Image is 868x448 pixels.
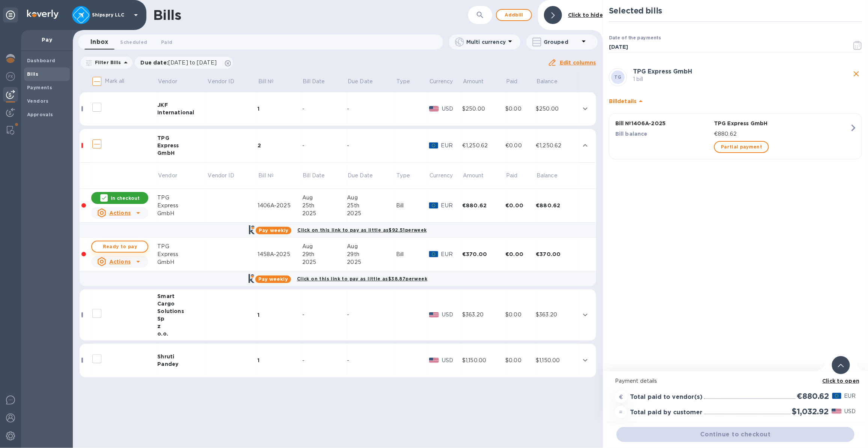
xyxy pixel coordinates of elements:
[466,38,506,46] p: Multi currency
[609,113,862,159] button: Bill №1406A-2025TPG Express GmbHBill balance€880.62Partial payment
[158,172,187,180] span: Vendor
[303,78,325,85] p: Bill Date
[347,210,396,217] div: 2025
[506,78,527,85] span: Paid
[832,409,842,414] img: USD
[429,312,439,318] img: USD
[258,276,288,282] b: Pay weekly
[429,78,453,85] p: Currency
[544,38,579,46] p: Grouped
[153,7,181,23] h1: Bills
[797,391,829,401] h2: €880.62
[462,250,505,258] div: €370.00
[568,12,603,18] b: Click to hide
[609,98,636,104] b: Bill details
[506,172,527,180] span: Paid
[630,394,702,401] h3: Total paid to vendor(s)
[27,10,59,19] img: Logo
[258,172,283,180] span: Bill №
[157,210,207,217] div: GmbH
[505,357,536,364] div: $0.00
[347,142,396,150] div: -
[463,172,484,180] p: Amount
[536,172,567,180] span: Balance
[505,142,536,150] div: €0.00
[462,311,505,319] div: $363.20
[506,172,518,180] p: Paid
[536,142,579,150] div: €1,250.62
[630,409,702,416] h3: Total paid by customer
[158,172,177,180] p: Vendor
[347,258,396,266] div: 2025
[157,300,207,307] div: Cargo
[27,85,52,90] b: Payments
[536,105,579,113] div: $250.00
[141,59,221,66] p: Due date :
[157,360,207,368] div: Pandey
[536,78,558,85] p: Balance
[560,60,596,66] u: Edit columns
[462,105,505,113] div: $250.00
[347,194,396,202] div: Aug
[396,202,429,210] div: Bill
[98,242,142,251] span: Ready to pay
[157,250,207,258] div: Express
[536,202,579,209] div: €880.62
[27,71,38,77] b: Bills
[120,38,147,46] span: Scheduled
[441,250,463,258] p: EUR
[91,241,148,253] button: Ready to pay
[302,250,347,258] div: 29th
[302,202,347,210] div: 25th
[505,250,536,258] div: €0.00
[462,142,505,150] div: €1,250.62
[258,311,302,319] div: 1
[168,60,217,66] span: [DATE] to [DATE]
[135,57,233,69] div: Due date:[DATE] to [DATE]
[348,78,373,85] p: Due Date
[463,78,494,85] span: Amount
[157,258,207,266] div: GmbH
[614,74,622,80] b: TG
[27,36,67,43] p: Pay
[442,311,462,319] p: USD
[302,357,347,364] div: -
[157,134,207,142] div: TPG
[348,172,373,180] p: Due Date
[161,38,172,46] span: Paid
[615,406,627,418] div: =
[823,378,860,384] b: Click to open
[157,101,207,109] div: JKF
[27,58,56,63] b: Dashboard
[157,322,207,330] div: z
[303,172,335,180] span: Bill Date
[536,250,579,258] div: €370.00
[302,210,347,217] div: 2025
[92,59,121,66] p: Filter Bills
[297,227,426,233] b: Click on this link to pay as little as $92.51 per week
[397,172,420,180] span: Type
[157,243,207,250] div: TPG
[615,130,711,138] p: Bill balance
[397,172,410,180] p: Type
[536,311,579,319] div: $363.20
[442,357,462,364] p: USD
[302,105,347,113] div: -
[157,330,207,337] div: o.o.
[157,307,207,315] div: Solutions
[105,77,124,85] p: Mark all
[258,357,302,364] div: 1
[157,353,207,360] div: Shruti
[633,75,851,83] p: 1 bill
[506,78,518,85] p: Paid
[302,243,347,250] div: Aug
[721,142,762,151] span: Partial payment
[397,78,410,85] p: Type
[462,357,505,364] div: $1,150.00
[157,202,207,210] div: Express
[6,72,15,81] img: Foreign exchange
